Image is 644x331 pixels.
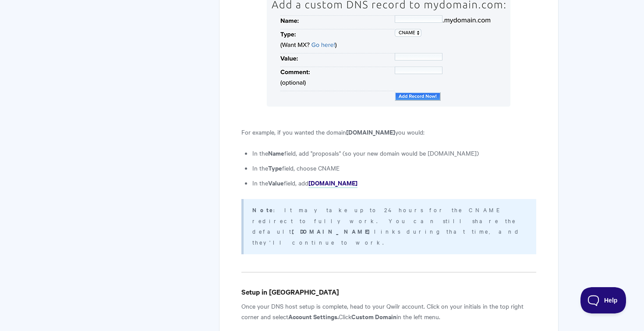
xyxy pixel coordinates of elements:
[252,163,536,173] li: In the field, choose CNAME
[351,312,396,321] strong: Custom Domain
[268,178,284,187] strong: Value
[241,301,536,322] p: Once your DNS host setup is complete, head to your Qwilr account. Click on your initials in the t...
[292,227,374,235] strong: [DOMAIN_NAME]
[252,178,536,188] li: In the field, add
[241,286,536,297] h4: Setup in [GEOGRAPHIC_DATA]
[252,204,525,247] p: : It may take up to 24 hours for the CNAME redirect to fully work. You can still share the defaul...
[252,206,273,214] strong: Note
[288,312,339,321] strong: Account Settings.
[241,127,536,137] p: For example, if you wanted the domain you would:
[308,178,357,187] strong: [DOMAIN_NAME]
[308,178,357,188] a: [DOMAIN_NAME]
[252,148,536,158] li: In the field, add "proposals" (so your new domain would be [DOMAIN_NAME])
[346,127,395,136] strong: [DOMAIN_NAME]
[268,163,282,172] strong: Type
[268,148,284,157] strong: Name
[580,287,626,313] iframe: Toggle Customer Support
